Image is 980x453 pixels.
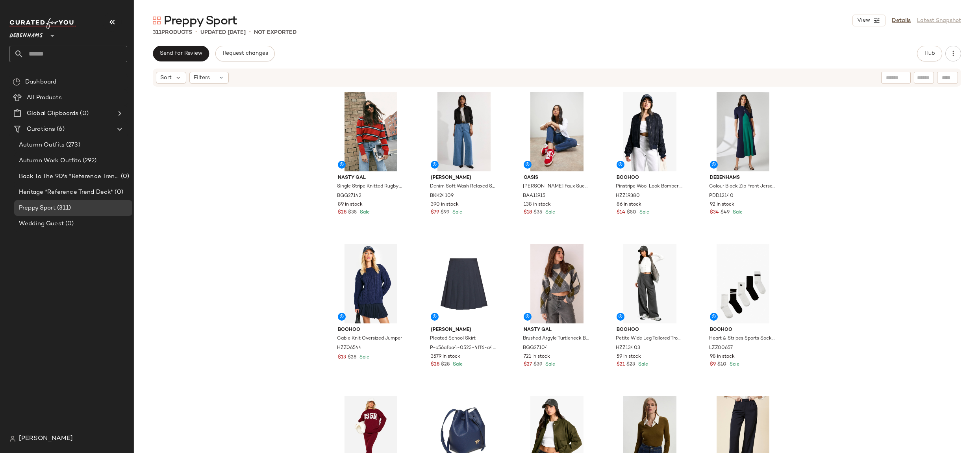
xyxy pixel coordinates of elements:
span: 311 [153,30,161,35]
span: boohoo [710,327,776,334]
span: (311) [56,204,71,213]
span: $49 [721,209,730,216]
span: HZZ13403 [616,345,640,352]
span: 3579 in stock [431,353,460,360]
span: Denim Soft Wash Relaxed Straight Leg [PERSON_NAME] [430,183,496,190]
span: $21 [617,361,625,368]
span: Colour Block Zip Front Jersey Midi Dress [709,183,776,190]
span: Nasty Gal [524,327,590,334]
span: Curations [27,125,55,134]
span: Debenhams [710,175,776,182]
span: Sale [731,210,743,215]
span: HZZ06544 [337,345,362,352]
span: boohoo [617,175,683,182]
span: $28 [348,354,356,361]
img: svg%3e [153,17,161,24]
span: 86 in stock [617,201,641,208]
span: P-c56afaa4-0523-4ff6-a45f-1bef63d8af6d [430,345,496,352]
span: Back To The 90's *Reference Trend Deck* [19,172,119,181]
span: Dashboard [25,78,56,87]
span: Oasis [524,175,590,182]
img: svg%3e [9,436,16,442]
span: BGG27142 [337,193,361,200]
span: Sort [160,74,172,82]
img: hzz19380_navy_xl [610,92,689,171]
span: Pinstripe Wool Look Bomber Jacket [616,183,682,190]
span: (0) [113,188,123,197]
span: View [857,17,870,24]
span: boohoo [617,327,683,334]
button: Hub [917,46,942,61]
span: $13 [338,354,346,361]
span: Autumn Outfits [19,141,65,150]
span: Send for Review [159,50,202,57]
img: bkk24109_mid%20blue_xl [424,92,504,171]
span: $34 [710,209,719,216]
img: svg%3e [13,78,20,86]
span: Request changes [222,50,268,57]
span: Sale [637,362,648,367]
span: [PERSON_NAME] [431,175,497,182]
img: lzz00657_white_xl [704,244,783,323]
span: [PERSON_NAME] Faux Suede Lace Up Trainers [523,183,589,190]
button: Send for Review [153,46,209,61]
span: $50 [627,209,636,216]
span: BKK24109 [430,193,454,200]
span: Wedding Guest [19,219,64,228]
p: updated [DATE] [200,28,246,37]
img: baa11915_red_xl [517,92,597,171]
span: Hub [924,50,935,57]
img: hzz13403_dark%20grey_xl [610,244,689,323]
span: 98 in stock [710,353,735,360]
span: Preppy Sport [164,13,237,29]
span: 92 in stock [710,201,734,208]
span: PDD12140 [709,193,734,200]
span: Sale [638,210,649,215]
span: (0) [119,172,129,181]
span: Debenhams [9,27,43,41]
span: $18 [524,209,532,216]
span: Sale [358,210,370,215]
span: (273) [65,141,80,150]
span: 721 in stock [524,353,550,360]
button: Request changes [215,46,274,61]
span: 138 in stock [524,201,551,208]
img: cfy_white_logo.C9jOOHJF.svg [9,18,76,29]
span: 390 in stock [431,201,459,208]
p: Not Exported [254,28,296,37]
span: $9 [710,361,716,368]
span: Sale [544,362,555,367]
span: Sale [358,355,369,360]
span: $28 [338,209,346,216]
span: $99 [441,209,449,216]
span: BAA11915 [523,193,545,200]
img: bgg27104_grey_xl [517,244,597,323]
span: 89 in stock [338,201,363,208]
span: $28 [431,361,439,368]
img: pdd12140_navy_xl [704,92,783,171]
span: $28 [441,361,450,368]
a: Details [892,17,911,25]
span: Sale [451,210,462,215]
span: Cable Knit Oversized Jumper [337,335,402,342]
span: • [249,28,251,37]
span: $23 [626,361,635,368]
span: Nasty Gal [338,175,404,182]
span: (6) [55,125,64,134]
span: $35 [534,209,542,216]
span: Autumn Work Outfits [19,156,81,165]
span: $27 [524,361,532,368]
span: [PERSON_NAME] [431,327,497,334]
span: Preppy Sport [19,204,56,213]
span: $14 [617,209,625,216]
span: (0) [64,219,74,228]
span: Petite Wide Leg Tailored Trousers [616,335,682,342]
img: bgg27142_red_xl [332,92,411,171]
span: $79 [431,209,439,216]
span: All Products [27,93,62,102]
img: m5055367836699_navy_xl [424,244,504,323]
img: hzz06544_navy_xl [332,244,411,323]
span: (0) [78,109,88,118]
span: Single Stripe Knitted Rugby Top [337,183,404,190]
span: Sale [451,362,463,367]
